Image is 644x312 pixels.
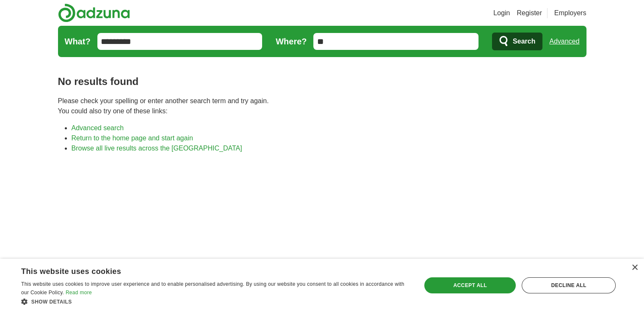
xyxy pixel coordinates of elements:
[21,297,409,306] div: Show details
[58,96,586,116] p: Please check your spelling or enter another search term and try again. You could also try one of ...
[72,134,193,142] a: Return to the home page and start again
[554,8,586,18] a: Employers
[631,265,638,271] div: Close
[276,35,307,48] label: Where?
[58,3,130,22] img: Adzuna logo
[21,281,404,296] span: This website uses cookies to improve user experience and to enable personalised advertising. By u...
[424,277,516,293] div: Accept all
[492,33,542,50] button: Search
[522,277,616,293] div: Decline all
[549,33,579,50] a: Advanced
[21,264,388,276] div: This website uses cookies
[517,8,542,18] a: Register
[31,299,72,305] span: Show details
[65,35,91,48] label: What?
[493,8,510,18] a: Login
[66,290,92,296] a: Read more, opens a new window
[72,124,124,131] a: Advanced search
[58,74,586,89] h1: No results found
[72,145,242,152] a: Browse all live results across the [GEOGRAPHIC_DATA]
[513,33,535,50] span: Search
